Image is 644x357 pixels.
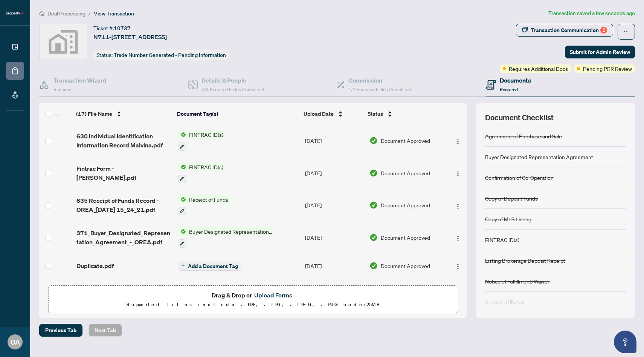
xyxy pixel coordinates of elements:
[302,221,367,254] td: [DATE]
[485,194,538,202] div: Copy of Deposit Funds
[485,132,562,140] div: Agreement of Purchase and Sale
[348,87,411,92] span: 1/1 Required Fields Completed
[500,76,531,85] h4: Documents
[178,163,226,183] button: Status IconFINTRAC ID(s)
[178,227,186,236] img: Status Icon
[614,331,636,353] button: Open asap
[381,136,430,145] span: Document Approved
[53,300,453,309] p: Supported files include .PDF, .JPG, .JPEG, .PNG under 25 MB
[76,196,172,214] span: 635 Receipt of Funds Record - OREA_[DATE] 15_24_21.pdf
[53,76,107,85] h4: Transaction Wizard
[570,46,630,58] span: Submit for Admin Review
[178,227,275,248] button: Status IconBuyer Designated Representation Agreement
[178,262,241,271] button: Add a Document Tag
[47,10,85,17] span: Deal Processing
[188,264,238,269] span: Add a Document Tag
[40,24,87,60] img: svg%3e
[348,76,411,85] h4: Commission
[6,11,24,16] img: logo
[186,130,226,139] span: FINTRAC ID(s)
[583,64,632,73] span: Pending PRR Review
[600,27,607,34] div: 2
[93,32,167,41] span: N711-[STREET_ADDRESS]
[302,157,367,189] td: [DATE]
[178,130,186,139] img: Status Icon
[565,46,635,58] button: Submit for Admin Review
[452,231,464,244] button: Logo
[11,337,20,347] span: OA
[39,324,82,337] button: Previous Tab
[455,235,461,241] img: Logo
[89,324,122,337] button: Next Tab
[381,169,430,177] span: Document Approved
[369,201,378,209] img: Document Status
[212,290,295,300] span: Drag & Drop or
[201,76,264,85] h4: Details & People
[381,233,430,242] span: Document Approved
[302,254,367,278] td: [DATE]
[369,262,378,270] img: Document Status
[186,163,226,171] span: FINTRAC ID(s)
[186,195,231,204] span: Receipt of Funds
[381,262,430,270] span: Document Approved
[186,227,275,236] span: Buyer Designated Representation Agreement
[201,87,264,92] span: 4/4 Required Fields Completed
[53,87,72,92] span: Required
[455,139,461,145] img: Logo
[114,25,131,32] span: 10737
[45,324,76,336] span: Previous Tab
[89,9,91,18] li: /
[485,256,565,265] div: Listing Brokerage Deposit Receipt
[452,260,464,272] button: Logo
[485,215,531,223] div: Copy of MLS Listing
[76,132,172,150] span: 630 Individual Identification Information Record Malvina.pdf
[178,261,241,271] button: Add a Document Tag
[114,52,226,58] span: Trade Number Generated - Pending Information
[455,264,461,270] img: Logo
[455,171,461,177] img: Logo
[93,24,131,32] div: Ticket #:
[302,189,367,222] td: [DATE]
[49,286,458,314] span: Drag & Drop orUpload FormsSupported files include .PDF, .JPG, .JPEG, .PNG under25MB
[76,228,172,247] span: 371_Buyer_Designated_Representation_Agreement_-_OREA.pdf
[252,290,295,300] button: Upload Forms
[73,103,174,124] th: (17) File Name
[76,261,114,270] span: Duplicate.pdf
[39,11,44,16] span: home
[178,195,231,216] button: Status IconReceipt of Funds
[301,103,365,124] th: Upload Date
[500,87,518,92] span: Required
[531,24,607,36] div: Transaction Communication
[304,110,334,118] span: Upload Date
[368,110,383,118] span: Status
[485,236,519,244] div: FINTRAC ID(s)
[485,173,554,182] div: Confirmation of Co-Operation
[369,136,378,145] img: Document Status
[174,103,300,124] th: Document Tag(s)
[485,277,549,285] div: Notice of Fulfillment/Waiver
[381,201,430,209] span: Document Approved
[624,29,629,34] span: ellipsis
[516,24,613,37] button: Transaction Communication2
[178,163,186,171] img: Status Icon
[76,164,172,182] span: Fintrac Form - [PERSON_NAME].pdf
[365,103,443,124] th: Status
[302,278,367,310] td: [DATE]
[509,64,568,73] span: Requires Additional Docs
[178,130,226,151] button: Status IconFINTRAC ID(s)
[94,10,134,17] span: View Transaction
[181,264,185,268] span: plus
[452,135,464,147] button: Logo
[302,124,367,157] td: [DATE]
[369,233,378,242] img: Document Status
[485,153,593,161] div: Buyer Designated Representation Agreement
[452,167,464,179] button: Logo
[485,112,554,123] span: Document Checklist
[455,203,461,209] img: Logo
[369,169,378,177] img: Document Status
[93,50,229,60] div: Status:
[548,9,635,18] article: Transaction saved a few seconds ago
[178,195,186,204] img: Status Icon
[452,199,464,211] button: Logo
[76,110,112,118] span: (17) File Name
